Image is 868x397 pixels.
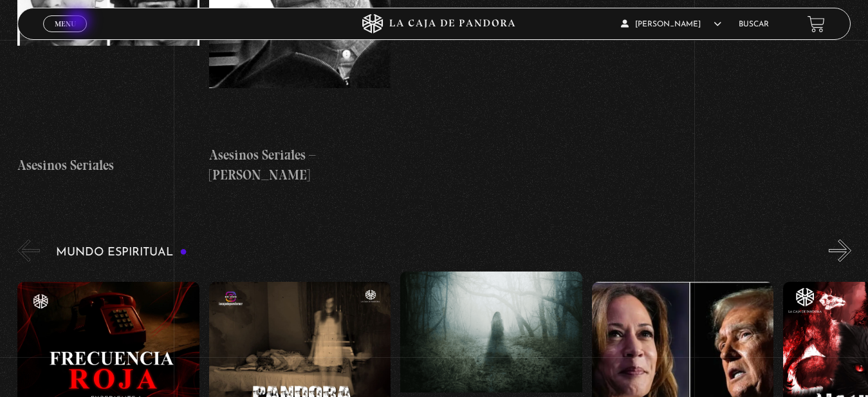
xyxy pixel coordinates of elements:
span: Menu [55,20,76,28]
h3: Mundo Espiritual [56,246,187,259]
h4: Asesinos Seriales – [PERSON_NAME] [209,145,391,185]
a: View your shopping cart [808,15,825,33]
button: Previous [17,239,40,262]
a: Buscar [739,21,769,28]
h4: Asesinos Seriales [17,155,199,176]
span: Cerrar [50,31,80,40]
button: Next [829,239,851,262]
span: [PERSON_NAME] [621,21,721,28]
